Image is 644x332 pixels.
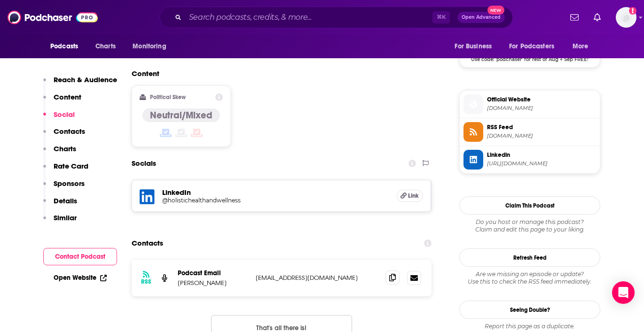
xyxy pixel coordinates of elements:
h2: Contacts [132,234,163,252]
div: Search podcasts, credits, & more... [159,7,513,28]
span: living-life-naturally.libsyn.com [487,132,596,139]
button: Sponsors [43,179,85,196]
span: holistic-healthandwellness.com [487,105,596,112]
div: Report this page as a duplicate. [459,323,600,330]
span: New [487,6,504,15]
div: Claim and edit this page to your liking. [459,218,600,233]
span: Official Website [487,95,596,104]
span: More [573,40,589,53]
h5: @holistichealthandwellness [162,197,313,204]
span: For Podcasters [509,40,554,53]
input: Search podcasts, credits, & more... [185,10,432,25]
span: Linkedin [487,151,596,159]
button: Content [43,93,81,110]
svg: Add a profile image [629,7,636,15]
h2: Political Skew [150,94,186,100]
button: Details [43,196,77,214]
button: open menu [44,38,90,55]
button: Similar [43,213,77,231]
button: Rate Card [43,162,88,179]
p: [EMAIL_ADDRESS][DOMAIN_NAME] [256,274,378,282]
button: Contacts [43,127,85,144]
button: open menu [566,38,600,55]
a: Charts [89,38,121,55]
h5: LinkedIn [162,188,389,197]
button: open menu [126,38,178,55]
span: Do you host or manage this podcast? [459,218,600,226]
p: Podcast Email [178,269,248,277]
p: Rate Card [54,162,88,170]
p: [PERSON_NAME] [178,279,248,287]
button: open menu [503,38,568,55]
button: Show profile menu [616,7,636,28]
button: Charts [43,144,76,162]
span: ⌘ K [432,11,450,23]
span: Monitoring [133,40,166,53]
a: @holistichealthandwellness [162,197,389,204]
a: Libsyn Deal: Use code: 'podchaser' for rest of Aug + Sep FREE! [460,23,600,62]
a: Open Website [54,274,107,282]
div: Open Intercom Messenger [612,281,635,304]
span: RSS Feed [487,123,596,131]
p: Similar [54,213,77,222]
p: Details [54,196,77,205]
img: User Profile [616,7,636,28]
button: Social [43,110,75,127]
p: Content [54,93,81,101]
span: Logged in as addi44 [616,7,636,28]
h4: Neutral/Mixed [150,109,212,121]
p: Charts [54,144,76,153]
h3: RSS [141,278,151,286]
p: Reach & Audience [54,75,117,84]
div: Are we missing an episode or update? Use this to check the RSS feed immediately. [459,270,600,286]
h2: Socials [132,154,156,172]
p: Sponsors [54,179,85,188]
button: Reach & Audience [43,75,117,93]
a: Show notifications dropdown [590,9,605,25]
span: Link [408,192,419,200]
a: RSS Feed[DOMAIN_NAME] [463,122,596,142]
p: Contacts [54,127,85,136]
span: Open Advanced [462,15,501,20]
button: open menu [448,38,503,55]
button: Claim This Podcast [459,196,600,215]
button: Contact Podcast [43,248,117,265]
button: Open AdvancedNew [457,12,505,23]
span: Podcasts [50,40,78,53]
a: Linkedin[URL][DOMAIN_NAME] [463,150,596,170]
img: Podchaser - Follow, Share and Rate Podcasts [8,8,98,26]
button: Refresh Feed [459,248,600,267]
a: Show notifications dropdown [566,9,582,25]
a: Seeing Double? [459,301,600,319]
a: Link [397,190,423,202]
span: https://www.linkedin.com/in/holistichealthandwellness [487,160,596,167]
a: Official Website[DOMAIN_NAME] [463,94,596,114]
span: Charts [95,40,116,53]
h2: Content [132,69,424,78]
p: Social [54,110,75,119]
span: For Business [455,40,492,53]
